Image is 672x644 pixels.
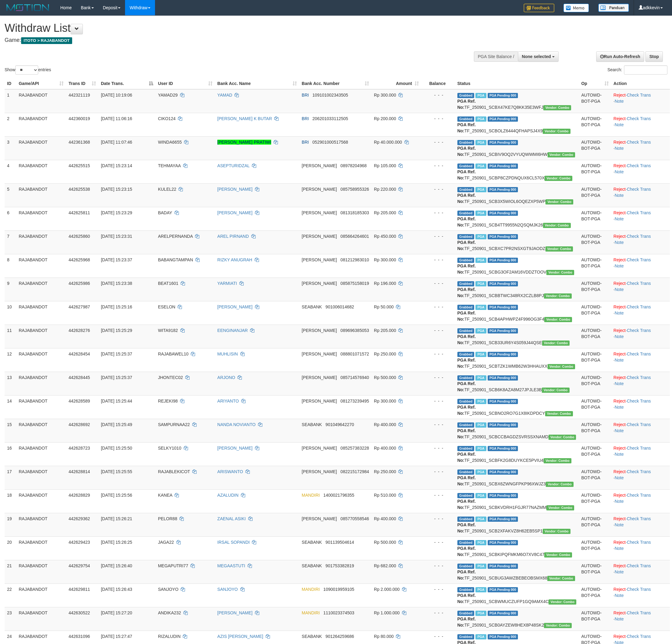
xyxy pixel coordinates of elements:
[579,278,611,301] td: AUTOWD-BOT-PGA
[488,211,518,216] span: PGA Pending
[101,210,132,215] span: [DATE] 15:23:29
[579,136,611,160] td: AUTOWD-BOT-PGA
[302,187,337,192] span: [PERSON_NAME]
[217,422,256,427] a: NANDA NOVIANTO
[66,78,98,89] th: Trans ID: activate to sort column ascending
[158,163,181,168] span: TEHMAYAA
[627,563,651,568] a: Check Trans
[475,211,486,216] span: Marked by adkkusuma
[341,187,369,192] span: Copy 085758955326 to clipboard
[101,163,132,168] span: [DATE] 15:23:14
[424,139,452,145] div: - - -
[627,610,651,615] a: Check Trans
[614,93,626,98] a: Reject
[5,207,16,230] td: 6
[217,281,237,286] a: YARMIATI
[455,89,579,113] td: TF_250901_SCBX47KE7Q8KK35E3WFJ
[475,116,486,122] span: Marked by adkmelisa
[614,234,626,239] a: Reject
[424,116,452,122] div: - - -
[455,207,579,230] td: TF_250901_SCB4TT9955N2QSQMJK26
[614,187,626,192] a: Reject
[5,278,16,301] td: 9
[158,234,193,239] span: ARELPERNANDA
[16,78,66,89] th: Game/API: activate to sort column ascending
[614,116,626,121] a: Reject
[68,187,90,192] span: 442625538
[615,311,624,315] a: Note
[5,89,16,113] td: 1
[457,187,474,192] span: Grabbed
[488,187,518,192] span: PGA Pending
[68,93,90,98] span: 442321119
[615,616,624,621] a: Note
[217,540,250,545] a: IRSAL SOPANDI
[627,634,651,639] a: Check Trans
[627,399,651,403] a: Check Trans
[488,140,518,145] span: PGA Pending
[424,257,452,263] div: - - -
[475,164,486,169] span: Marked by adkkusuma
[457,122,476,133] b: PGA Ref. No:
[624,65,667,75] input: Search:
[611,136,670,160] td: · ·
[615,522,624,527] a: Note
[522,54,551,59] span: None selected
[457,258,474,263] span: Grabbed
[627,187,651,192] a: Check Trans
[611,183,670,207] td: · ·
[615,193,624,198] a: Note
[217,375,235,380] a: ARJONO
[614,493,626,498] a: Reject
[579,89,611,113] td: AUTOWD-BOT-PGA
[158,116,176,121] span: CIKO124
[5,160,16,183] td: 4
[158,93,178,98] span: YAMAD29
[457,164,474,169] span: Grabbed
[101,257,132,262] span: [DATE] 15:23:37
[302,234,337,239] span: [PERSON_NAME]
[5,183,16,207] td: 5
[579,301,611,325] td: AUTOWD-BOT-PGA
[614,257,626,262] a: Reject
[217,469,243,474] a: ARISWANTO
[457,140,474,145] span: Grabbed
[614,281,626,286] a: Reject
[374,234,396,239] span: Rp 450.000
[217,516,246,521] a: ZAENAL ASIKI
[455,136,579,160] td: TF_250901_SCBIV9OQ2VYUQWWMI6HW
[16,254,66,278] td: RAJABANDOT
[326,304,354,309] span: Copy 901006014682 to clipboard
[455,78,579,89] th: Status
[579,160,611,183] td: AUTOWD-BOT-PGA
[455,325,579,348] td: TF_250901_SCB33UR6Y4S059J44QSE
[455,160,579,183] td: TF_250901_SCBP8CZPDNQUX6CL570X
[614,375,626,380] a: Reject
[627,351,651,356] a: Check Trans
[475,140,486,145] span: Marked by adkhimawan
[457,263,476,274] b: PGA Ref. No:
[611,301,670,325] td: · ·
[424,186,452,192] div: - - -
[374,140,402,145] span: Rp 40.000.000
[5,113,16,136] td: 2
[488,234,518,239] span: PGA Pending
[374,304,394,309] span: Rp 50.000
[302,163,337,168] span: [PERSON_NAME]
[302,116,309,121] span: BRI
[615,405,624,410] a: Note
[615,593,624,598] a: Note
[455,278,579,301] td: TF_250901_SCBBTWC348RX2CZLB8PJ
[374,93,396,98] span: Rp 300.000
[341,210,369,215] span: Copy 081318185303 to clipboard
[16,278,66,301] td: RAJABANDOT
[615,499,624,504] a: Note
[457,234,474,239] span: Grabbed
[627,446,651,451] a: Check Trans
[615,263,624,268] a: Note
[545,199,573,204] span: Vendor URL: https://secure11.1velocity.biz
[158,304,175,309] span: ESELON
[488,258,518,263] span: PGA Pending
[374,257,396,262] span: Rp 300.000
[579,230,611,254] td: AUTOWD-BOT-PGA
